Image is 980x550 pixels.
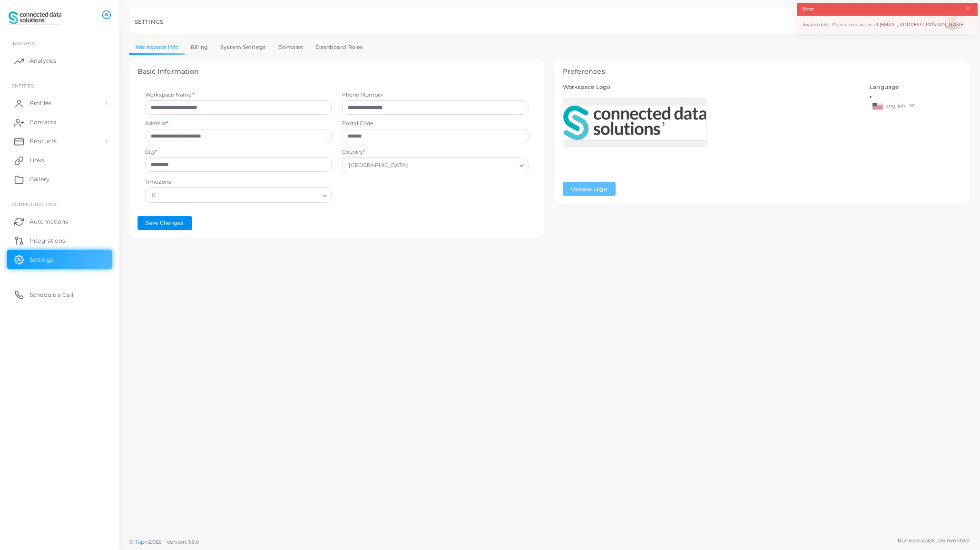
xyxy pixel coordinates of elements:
[7,170,112,189] a: Gallery
[898,537,970,545] span: Business cards. Reinvented.
[11,40,35,46] span: INSIGHTS
[309,40,369,54] a: Dashboard Roles
[410,160,516,171] input: Search for option
[185,40,214,54] a: Billing
[7,51,112,70] a: Analytics
[135,19,163,25] h5: SETTINGS
[342,157,529,173] div: Search for option
[145,91,194,99] label: Workspace Name
[7,250,112,269] a: Settings
[870,84,961,90] h5: Language
[152,191,155,200] span: 0
[145,178,172,186] label: Timezone
[965,3,971,14] button: Close
[145,120,168,128] label: Address
[135,539,149,545] a: Tapni
[29,255,53,264] span: Settings
[7,212,112,231] a: Automations
[167,539,199,545] span: Version: 1.8.0
[29,291,73,299] span: Schedule a Call
[563,84,860,90] h5: Workspace Logo
[145,187,332,203] div: Search for option
[145,148,157,156] label: City
[563,68,962,76] h4: Preferences
[137,216,192,230] button: Save Changes
[7,231,112,250] a: Integrations
[797,16,978,34] div: Invalid data. Please contact us at [EMAIL_ADDRESS][DOMAIN_NAME]
[7,285,112,304] a: Schedule a Call
[29,156,45,165] span: Links
[803,6,814,12] strong: Error
[157,190,319,200] input: Search for option
[342,91,529,99] label: Phone Number
[347,161,409,171] span: [GEOGRAPHIC_DATA]
[29,118,56,127] span: Contacts
[7,94,112,113] a: Profiles
[11,83,34,88] span: ENTITIES
[29,57,56,65] span: Analytics
[7,132,112,151] a: Products
[342,120,529,128] label: Postal Code
[7,113,112,132] a: Contacts
[129,40,185,54] a: Workspace Info
[29,236,65,245] span: Integrations
[563,182,616,196] button: Update Logo
[885,102,905,109] span: English
[137,68,537,76] h4: Basic Information
[29,99,51,108] span: Profiles
[11,201,57,207] span: Configurations
[872,103,883,109] img: en
[272,40,309,54] a: Domains
[149,538,161,546] span: 2025
[7,151,112,170] a: Links
[870,100,961,112] a: English
[129,538,199,546] span: ©
[214,40,272,54] a: System Settings
[29,137,57,146] span: Products
[9,9,61,27] img: logo
[342,148,365,156] label: Country
[29,217,68,226] span: Automations
[29,175,49,184] span: Gallery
